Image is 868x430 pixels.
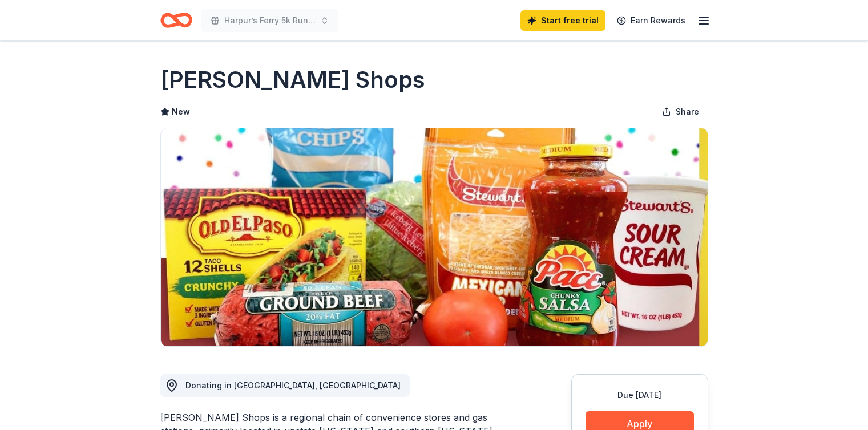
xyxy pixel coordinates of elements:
a: Earn Rewards [610,10,692,31]
button: Share [653,100,708,123]
div: Due [DATE] [586,388,694,402]
span: Donating in [GEOGRAPHIC_DATA], [GEOGRAPHIC_DATA] [185,380,401,390]
a: Home [160,7,192,34]
span: Share [676,105,699,119]
button: Harpur’s Ferry 5k Run/Walk for [MEDICAL_DATA] [201,9,338,32]
a: Start free trial [520,10,605,31]
span: Harpur’s Ferry 5k Run/Walk for [MEDICAL_DATA] [224,14,316,27]
h1: [PERSON_NAME] Shops [160,64,425,96]
span: New [172,105,190,119]
img: Image for Stewart's Shops [161,128,708,346]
